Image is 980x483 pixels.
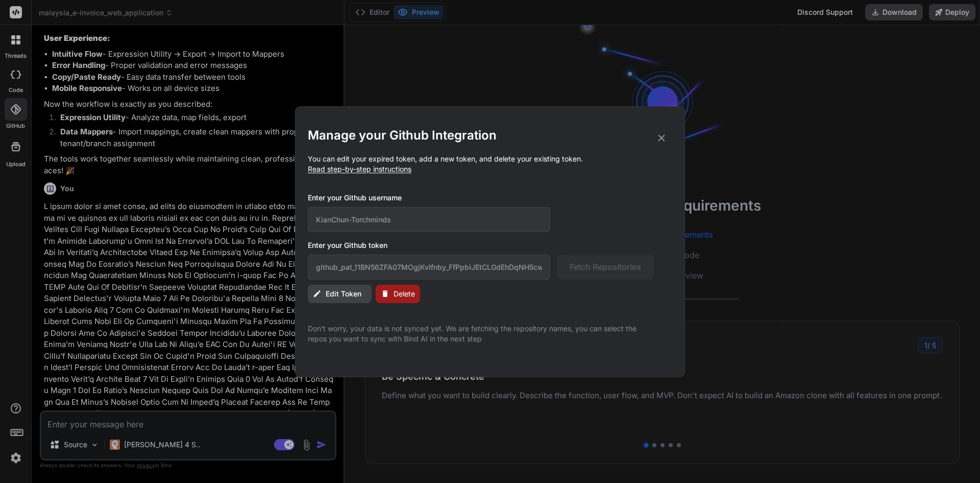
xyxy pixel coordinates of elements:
[557,255,654,280] button: Fetch Repositories
[308,154,672,174] p: You can edit your expired token, add a new token, and delete your existing token.
[308,127,672,144] h2: Manage your Github Integration
[308,193,654,203] h3: Enter your Github username
[394,289,415,299] span: Delete
[570,261,641,273] span: Fetch Repositories
[308,255,550,280] input: Github Token
[308,240,672,250] h3: Enter your Github token
[308,324,654,344] p: Don't worry, your data is not synced yet. We are fetching the repository names, you can select th...
[308,207,550,232] input: Github Username
[308,285,372,303] button: Edit Token
[326,289,361,299] span: Edit Token
[308,165,411,173] span: Read step-by-step instructions
[376,285,420,303] button: Delete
